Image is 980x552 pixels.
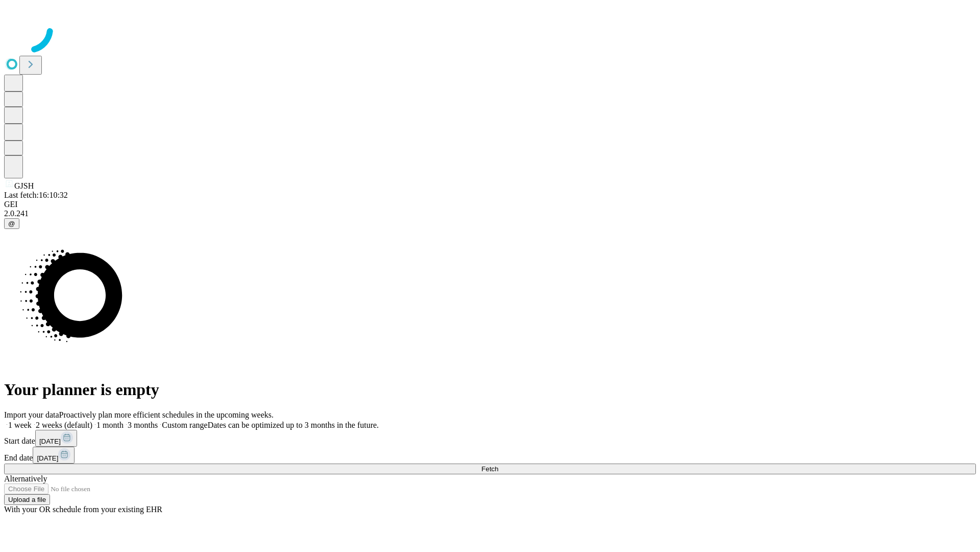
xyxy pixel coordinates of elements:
[35,430,77,447] button: [DATE]
[4,380,976,399] h1: Your planner is empty
[4,447,976,464] div: End date
[4,410,59,419] span: Import your data
[59,410,274,419] span: Proactively plan more efficient schedules in the upcoming weeks.
[39,438,61,445] span: [DATE]
[4,218,19,229] button: @
[33,447,75,464] button: [DATE]
[481,465,498,473] span: Fetch
[37,454,58,462] span: [DATE]
[4,474,47,483] span: Alternatively
[4,505,162,514] span: With your OR schedule from your existing EHR
[4,494,50,505] button: Upload a file
[128,421,158,429] span: 3 months
[8,421,32,429] span: 1 week
[14,181,34,190] span: GJSH
[4,209,976,218] div: 2.0.241
[4,430,976,447] div: Start date
[96,421,124,429] span: 1 month
[4,200,976,209] div: GEI
[4,191,68,199] span: Last fetch: 16:10:32
[4,464,976,474] button: Fetch
[208,421,379,429] span: Dates can be optimized up to 3 months in the future.
[36,421,92,429] span: 2 weeks (default)
[162,421,207,429] span: Custom range
[8,220,15,227] span: @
